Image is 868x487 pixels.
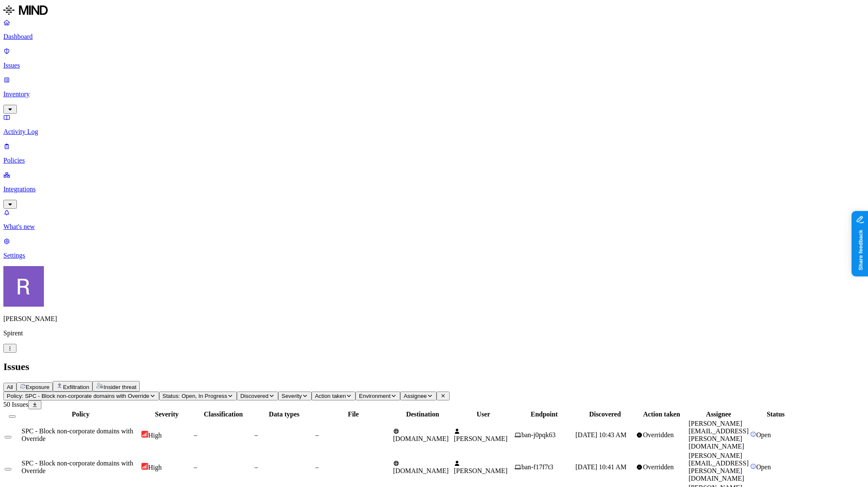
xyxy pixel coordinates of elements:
span: Open [756,431,771,438]
span: – [315,431,319,438]
span: – [255,463,258,471]
span: Insider threat [103,384,136,390]
span: – [315,463,319,471]
span: Assignee [404,393,427,399]
span: [PERSON_NAME][EMAIL_ADDRESS][PERSON_NAME][DOMAIN_NAME] [689,452,749,482]
span: Severity [282,393,302,399]
span: SPC - Block non-corporate domains with Override [22,460,133,474]
img: Rich Thompson [3,266,44,307]
span: [PERSON_NAME][EMAIL_ADDRESS][PERSON_NAME][DOMAIN_NAME] [689,420,749,450]
img: status-open.svg [750,431,756,437]
img: severity-high.svg [141,431,148,438]
div: Endpoint [515,411,574,418]
span: [PERSON_NAME] [454,467,507,474]
div: Destination [393,411,452,418]
p: Spirent [3,329,865,337]
span: [DATE] 10:43 AM [575,431,627,438]
span: SPC - Block non-corporate domains with Override [22,427,133,442]
button: Select row [5,468,11,471]
span: – [255,431,258,438]
span: – [194,463,197,471]
span: ban-f17f7t3 [521,463,553,471]
div: File [315,411,391,418]
img: status-open.svg [750,463,756,469]
span: High [148,464,162,471]
p: Issues [3,62,865,69]
span: Policy: SPC - Block non-corporate domains with Override [7,393,149,399]
span: High [148,432,162,439]
p: Policies [3,157,865,164]
div: Discovered [575,411,635,418]
p: Activity Log [3,128,865,136]
div: Status [750,411,801,418]
span: Environment [359,393,391,399]
span: Discovered [240,393,269,399]
div: Policy [22,411,140,418]
div: Data types [255,411,314,418]
span: Action taken [315,393,346,399]
button: Select row [5,436,11,438]
p: Settings [3,252,865,259]
span: Overridden [643,463,674,471]
span: – [194,431,197,438]
div: Action taken [636,411,687,418]
p: Inventory [3,90,865,98]
div: Assignee [689,411,749,418]
img: severity-high.svg [141,463,148,470]
span: Open [756,463,771,471]
span: [DOMAIN_NAME] [393,435,449,442]
span: All [7,384,13,390]
span: [PERSON_NAME] [454,435,507,442]
span: 50 Issues [3,401,28,408]
span: [DATE] 10:41 AM [575,463,627,471]
div: User [454,411,513,418]
h2: Issues [3,361,865,373]
p: What's new [3,223,865,231]
span: [DOMAIN_NAME] [393,467,449,474]
span: ban-j0pqk63 [521,431,556,438]
span: Overridden [643,431,674,438]
p: Integrations [3,185,865,193]
div: Classification [194,411,253,418]
img: MIND [3,3,48,17]
span: Exfiltration [63,384,89,390]
p: Dashboard [3,33,865,41]
div: Severity [141,411,192,418]
span: Status: Open, In Progress [163,393,227,399]
span: Exposure [26,384,49,390]
button: Select all [9,415,16,418]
